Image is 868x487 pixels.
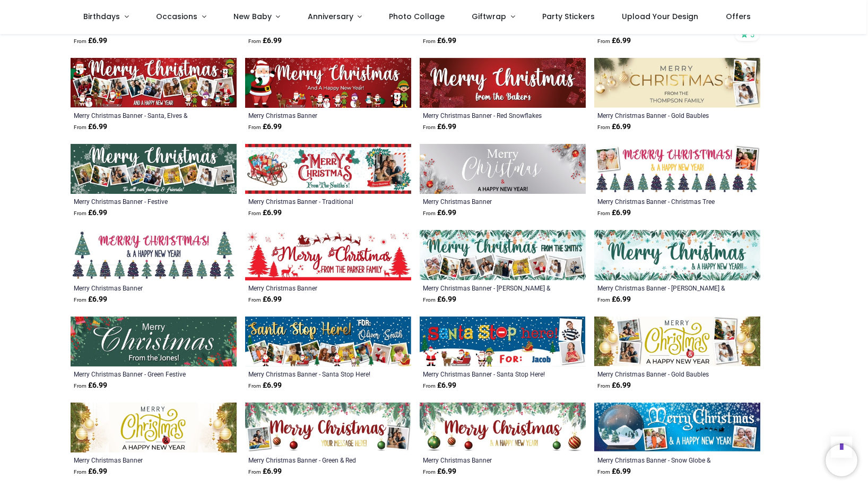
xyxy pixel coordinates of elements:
[74,466,107,477] strong: £ 6.99
[71,317,237,366] img: Personalised Merry Christmas Banner - Green Festive - Custom Name
[156,11,197,22] span: Occasions
[245,403,411,452] img: Personalised Merry Christmas Banner - Green & Red Baubles - 2 Photo Upload
[472,11,506,22] span: Giftwrap
[74,456,202,464] a: Merry Christmas Banner
[423,124,436,130] span: From
[423,38,436,44] span: From
[597,208,631,218] strong: £ 6.99
[74,469,86,475] span: From
[248,370,376,378] a: Merry Christmas Banner - Santa Stop Here!
[597,210,610,216] span: From
[423,456,551,464] a: Merry Christmas Banner
[826,445,857,476] iframe: Brevo live chat
[597,370,725,378] a: Merry Christmas Banner - Gold Baubles Xmas & New Year
[233,11,272,22] span: New Baby
[423,208,456,218] strong: £ 6.99
[248,111,376,119] a: Merry Christmas Banner
[71,230,237,280] img: Merry Christmas Banner - Christmas Tree Design Festive
[245,230,411,280] img: Merry Christmas Banner - Santa & Reindeer Red
[248,297,261,303] span: From
[597,456,725,464] a: Merry Christmas Banner - Snow Globe & Snowflakes
[420,230,586,280] img: Personalised Merry Christmas Banner - Holly & Ivy - Custom Text & 9 Photo Upload
[74,284,202,292] a: Merry Christmas Banner
[248,284,376,292] a: Merry Christmas Banner
[74,38,86,44] span: From
[597,197,725,206] a: Merry Christmas Banner - Christmas Tree Design
[248,197,376,206] a: Merry Christmas Banner - Traditional [GEOGRAPHIC_DATA]
[74,297,86,303] span: From
[83,11,120,22] span: Birthdays
[542,11,595,22] span: Party Stickers
[248,36,282,46] strong: £ 6.99
[74,210,86,216] span: From
[74,370,202,378] a: Merry Christmas Banner - Green Festive
[423,111,551,119] a: Merry Christmas Banner - Red Snowflakes Sparkle
[423,36,456,46] strong: £ 6.99
[423,294,456,305] strong: £ 6.99
[597,122,631,132] strong: £ 6.99
[389,11,445,22] span: Photo Collage
[248,383,261,389] span: From
[423,197,551,206] a: Merry Christmas Banner
[423,284,551,292] a: Merry Christmas Banner - [PERSON_NAME] & [PERSON_NAME]
[248,456,376,464] a: Merry Christmas Banner - Green & Red Baubles
[423,297,436,303] span: From
[597,124,610,130] span: From
[420,403,586,452] img: Merry Christmas Banner - Green & Red Baubles Floral Design
[423,122,456,132] strong: £ 6.99
[74,36,107,46] strong: £ 6.99
[74,122,107,132] strong: £ 6.99
[597,284,725,292] a: Merry Christmas Banner - [PERSON_NAME] & [PERSON_NAME]
[423,469,436,475] span: From
[597,380,631,391] strong: £ 6.99
[597,111,725,119] div: Merry Christmas Banner - Gold Baubles Festive
[245,317,411,366] img: Personalised Merry Christmas Banner - Santa Stop Here! - 9 Photo Upload
[597,297,610,303] span: From
[74,294,107,305] strong: £ 6.99
[74,208,107,218] strong: £ 6.99
[594,144,760,194] img: Personalised Merry Christmas Banner - Christmas Tree Design - 2 Photo Upload
[74,380,107,391] strong: £ 6.99
[71,144,237,194] img: Personalised Merry Christmas Banner - Festive Snowflakes Green - 9 Photo Upload
[71,58,237,108] img: Personalised Merry Christmas Banner - Santa, Elves & Snowman - Custom Text & 9 Photo Upload
[423,466,456,477] strong: £ 6.99
[74,124,86,130] span: From
[248,122,282,132] strong: £ 6.99
[597,38,610,44] span: From
[248,38,261,44] span: From
[248,294,282,305] strong: £ 6.99
[726,11,751,22] span: Offers
[594,317,760,366] img: Personalised Merry Christmas Banner - Gold Baubles Xmas & New Year - 4 Photo Upload
[597,36,631,46] strong: £ 6.99
[597,466,631,477] strong: £ 6.99
[423,210,436,216] span: From
[245,58,411,108] img: Merry Christmas Banner - Santa Elves & Snowman
[423,370,551,378] a: Merry Christmas Banner - Santa Stop Here!
[248,466,282,477] strong: £ 6.99
[248,208,282,218] strong: £ 6.99
[71,403,237,452] img: Merry Christmas Banner - Gold Baubles Xmas & New Year
[74,111,202,119] a: Merry Christmas Banner - Santa, Elves & Snowman
[248,380,282,391] strong: £ 6.99
[597,294,631,305] strong: £ 6.99
[622,11,698,22] span: Upload Your Design
[74,197,202,206] a: Merry Christmas Banner - Festive Snowflakes Green
[594,230,760,280] img: Personalised Merry Christmas Banner - Holly & Ivy - Custom Text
